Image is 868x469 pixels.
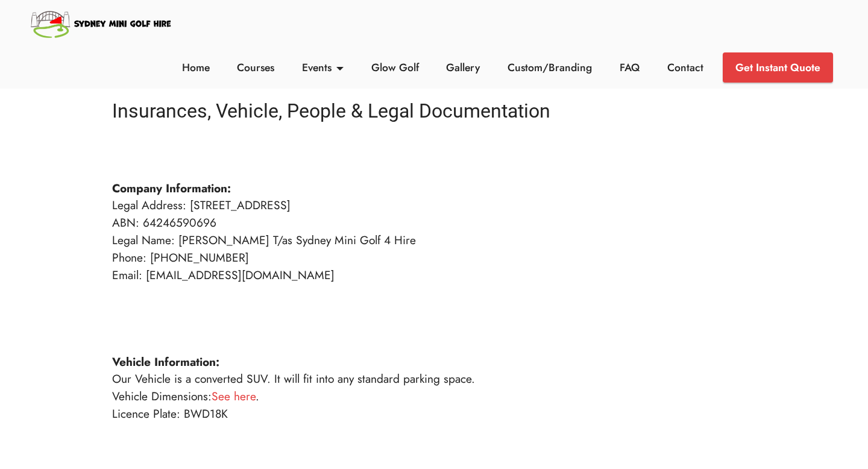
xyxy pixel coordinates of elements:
[234,60,278,75] a: Courses
[505,60,596,75] a: Custom/Branding
[664,60,706,75] a: Contact
[212,388,256,404] a: See here
[112,180,231,197] strong: Company Information:
[112,96,756,125] h4: Insurances, Vehicle, People & Legal Documentation
[617,60,643,75] a: FAQ
[299,60,347,75] a: Events
[443,60,483,75] a: Gallery
[112,353,219,370] strong: Vehicle Information:
[29,6,174,41] img: Sydney Mini Golf Hire
[723,52,833,83] a: Get Instant Quote
[178,60,213,75] a: Home
[368,60,422,75] a: Glow Golf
